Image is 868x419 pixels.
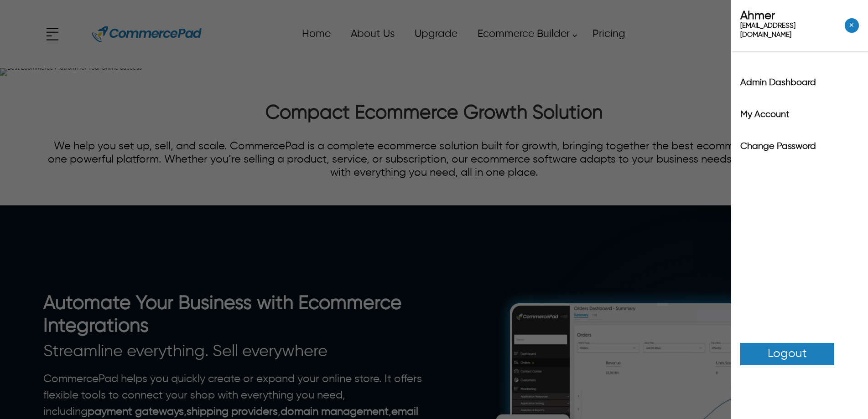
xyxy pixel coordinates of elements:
label: Admin Dashboard [740,78,859,87]
label: Change Password [740,142,859,151]
span: [EMAIL_ADDRESS][DOMAIN_NAME] [740,21,845,40]
a: Admin Dashboard [731,78,859,87]
a: My Account [731,110,859,119]
span: Close Right Menu Button [845,18,859,33]
a: Logout [740,343,834,365]
span: Logout [768,345,807,363]
span: Ahmer [740,11,845,20]
label: My Account [740,110,859,119]
a: Change Password [731,142,859,151]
